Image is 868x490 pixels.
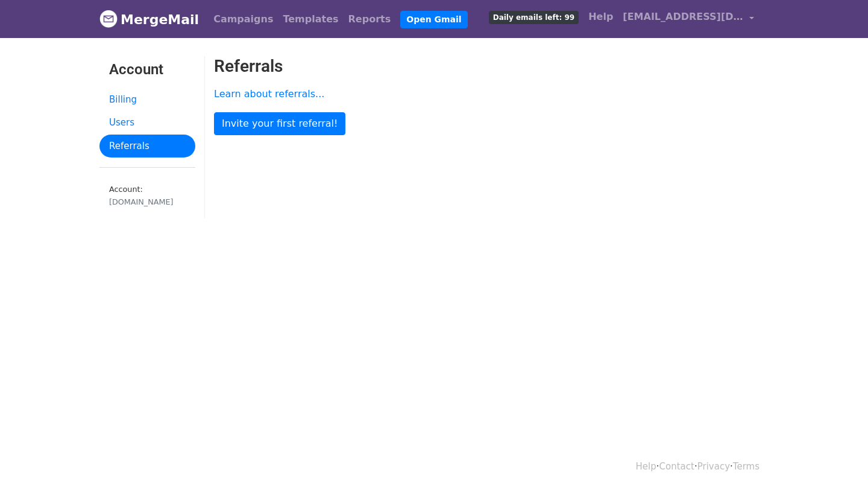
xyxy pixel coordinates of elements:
[99,111,195,135] a: Users
[99,88,195,112] a: Billing
[109,196,186,208] div: [DOMAIN_NAME]
[344,7,396,31] a: Reports
[99,7,199,32] a: MergeMail
[214,88,324,100] a: Learn about referrals...
[583,5,618,29] a: Help
[659,461,694,472] a: Contact
[484,5,583,29] a: Daily emails left: 99
[278,7,343,31] a: Templates
[400,11,467,28] a: Open Gmail
[623,10,743,24] span: [EMAIL_ADDRESS][DOMAIN_NAME]
[733,461,759,472] a: Terms
[489,11,579,24] span: Daily emails left: 99
[99,135,195,158] a: Referrals
[214,56,769,77] h2: Referrals
[636,461,656,472] a: Help
[214,112,345,135] a: Invite your first referral!
[109,61,186,78] h3: Account
[99,10,118,28] img: MergeMail logo
[618,5,759,33] a: [EMAIL_ADDRESS][DOMAIN_NAME]
[697,461,730,472] a: Privacy
[109,185,186,208] small: Account:
[209,7,278,31] a: Campaigns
